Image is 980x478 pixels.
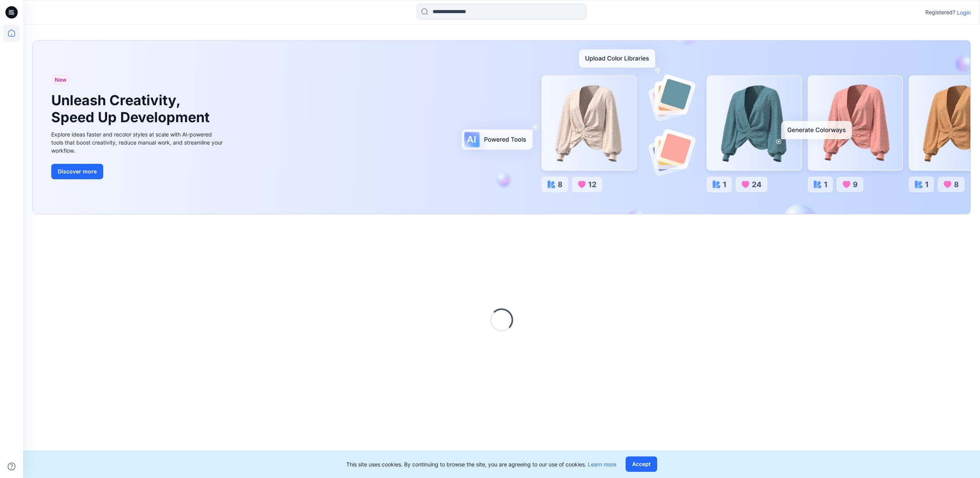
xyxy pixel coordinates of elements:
[626,456,657,472] button: Accept
[55,75,67,84] span: New
[925,8,955,17] p: Registered?
[51,164,103,179] button: Discover more
[51,164,225,179] a: Discover more
[346,460,616,468] p: This site uses cookies. By continuing to browse the site, you are agreeing to our use of cookies.
[588,461,616,468] a: Learn more
[957,8,971,17] p: Login
[51,92,213,125] h1: Unleash Creativity, Speed Up Development
[51,130,225,155] div: Explore ideas faster and recolor styles at scale with AI-powered tools that boost creativity, red...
